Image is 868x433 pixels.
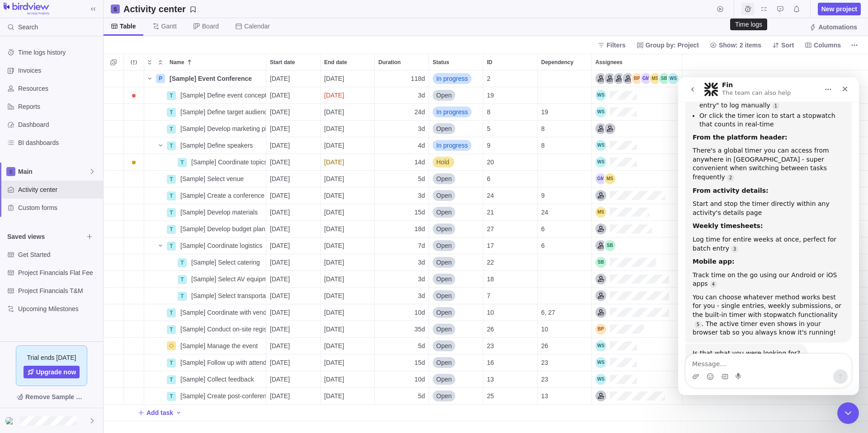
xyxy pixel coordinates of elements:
[790,7,803,14] a: Notifications
[120,3,200,15] span: Save your current layout and filters as a View
[244,22,270,31] span: Calendar
[483,171,538,187] div: ID
[483,321,538,338] div: ID
[14,122,166,140] div: Start and stop the timer directly within any activity's details page
[774,7,787,14] a: Approval requests
[7,266,174,287] div: Fin says…
[18,138,99,147] span: BI dashboards
[321,121,375,137] div: End date
[538,288,592,304] div: Dependency
[592,70,682,87] div: Assignees
[159,4,175,20] div: Close
[321,187,375,204] div: End date
[142,4,159,21] button: Home
[837,402,859,424] iframe: Intercom live chat
[321,54,374,70] div: End date
[120,22,136,31] span: Table
[266,371,321,388] div: Start date
[375,288,429,304] div: Duration
[429,288,483,304] div: Status
[144,338,266,354] div: Name
[483,371,538,388] div: ID
[538,354,592,371] div: Dependency
[774,3,787,15] span: Approval requests
[175,406,182,419] span: Add activity
[14,145,85,152] b: Weekly timesheets:
[155,56,166,69] span: Collapse
[483,204,538,221] div: ID
[321,70,375,87] div: End date
[538,87,592,104] div: Dependency
[144,204,266,221] div: Name
[266,354,321,371] div: Start date
[24,366,80,378] span: Upgrade now
[36,368,76,377] span: Upgrade now
[167,125,176,134] div: T
[18,185,99,194] span: Activity center
[538,104,592,121] div: Dependency
[7,390,96,404] span: Remove Sample Data
[18,268,99,277] span: Project Financials Flat Fee
[375,371,429,388] div: Duration
[538,121,592,137] div: Dependency
[592,371,682,388] div: Assignees
[144,321,266,338] div: Name
[592,254,682,271] div: Assignees
[14,296,21,303] button: Upload attachment
[801,39,844,51] span: Columns
[538,271,592,288] div: Dependency
[714,3,726,15] span: Start timer
[429,137,483,154] div: Status
[178,275,187,284] div: T
[818,23,857,32] span: Automations
[538,338,592,354] div: Dependency
[429,371,483,388] div: Status
[592,137,682,154] div: Assignees
[14,56,109,64] b: From the platform header:
[5,417,16,424] img: Show
[202,22,219,31] span: Board
[18,66,99,75] span: Invoices
[592,304,682,321] div: Assignees
[429,304,483,321] div: Status
[429,154,483,171] div: Status
[144,221,266,237] div: Name
[592,338,682,354] div: Assignees
[429,104,483,121] div: Status
[124,338,144,354] div: Trouble indication
[321,87,375,104] div: End date
[483,121,538,137] div: ID
[538,237,592,254] div: Dependency
[124,204,144,221] div: Trouble indication
[429,388,483,405] div: Status
[483,104,538,121] div: ID
[14,181,57,188] b: Mobile app:
[741,3,754,15] span: Time logs
[107,56,120,69] span: Selection mode
[483,354,538,371] div: ID
[124,137,144,154] div: Trouble indication
[592,87,682,104] div: Assignees
[266,304,321,321] div: Start date
[538,54,591,70] div: Dependency
[592,187,682,204] div: Assignees
[321,104,375,121] div: End date
[538,371,592,388] div: Dependency
[144,187,266,204] div: Name
[167,141,176,150] div: T
[44,5,55,11] h1: Fin
[781,41,794,50] span: Sort
[14,69,166,104] div: There's a global timer you can access from anywhere in [GEOGRAPHIC_DATA] - super convenient when ...
[375,104,429,121] div: Duration
[483,87,538,104] div: ID
[266,154,321,171] div: Start date
[266,171,321,187] div: Start date
[375,271,429,288] div: Duration
[14,216,166,260] div: You can choose whatever method works best for you - single entries, weekly submissions, or the bu...
[124,371,144,388] div: Trouble indication
[53,168,60,176] a: Source reference 149996447:
[144,254,266,271] div: Name
[429,70,483,87] div: Status
[28,296,36,303] button: Emoji picker
[144,237,266,254] div: Name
